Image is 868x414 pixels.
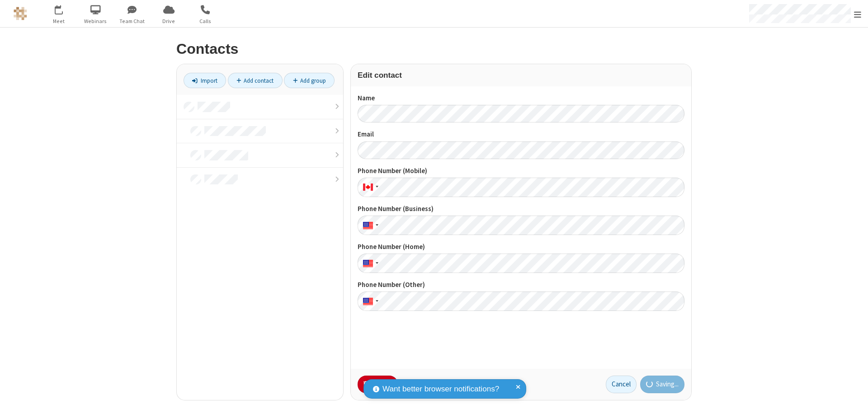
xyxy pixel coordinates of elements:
[606,376,637,394] button: Cancel
[14,7,27,20] img: QA Selenium DO NOT DELETE OR CHANGE
[358,129,684,140] label: Email
[358,93,684,103] label: Name
[115,17,149,25] span: Team Chat
[358,71,684,80] h3: Edit contact
[358,204,684,214] label: Phone Number (Business)
[358,242,684,252] label: Phone Number (Home)
[358,280,684,290] label: Phone Number (Other)
[189,17,222,25] span: Calls
[358,292,381,311] div: United States: + 1
[42,17,76,25] span: Meet
[152,17,186,25] span: Drive
[176,41,692,57] h2: Contacts
[358,254,381,273] div: United States: + 1
[358,178,381,197] div: Canada: + 1
[228,73,283,88] a: Add contact
[358,376,398,394] button: Delete
[61,5,67,12] div: 1
[358,166,684,176] label: Phone Number (Mobile)
[284,73,335,88] a: Add group
[358,216,381,235] div: United States: + 1
[184,73,226,88] a: Import
[656,379,679,390] span: Saving...
[79,17,113,25] span: Webinars
[382,383,499,395] span: Want better browser notifications?
[640,376,685,394] button: Saving...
